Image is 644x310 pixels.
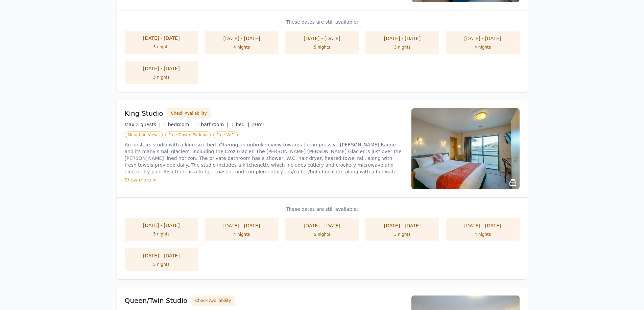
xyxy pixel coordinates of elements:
span: 1 bathroom | [196,122,229,127]
span: Free WiFi [213,132,238,138]
div: [DATE] - [DATE] [132,65,192,72]
div: 5 nights [292,45,352,50]
div: [DATE] - [DATE] [453,35,513,42]
span: Mountain Views [125,132,163,138]
div: [DATE] - [DATE] [132,252,192,259]
button: Check Availability [192,295,235,306]
div: Show more > [125,176,403,183]
span: 1 bed | [231,122,249,127]
div: 4 nights [212,45,272,50]
div: 4 nights [453,232,513,237]
div: 3 nights [132,75,192,80]
div: [DATE] - [DATE] [292,222,352,229]
div: 4 nights [212,232,272,237]
div: 3 nights [132,44,192,50]
div: 4 nights [453,45,513,50]
button: Check Availability [167,108,211,118]
span: 20m² [252,122,264,127]
span: 1 bedroom | [163,122,194,127]
div: [DATE] - [DATE] [372,222,432,229]
p: These dates are still available: [125,19,520,25]
div: 3 nights [132,231,192,237]
div: [DATE] - [DATE] [453,222,513,229]
div: 5 nights [292,232,352,237]
div: [DATE] - [DATE] [132,35,192,41]
div: [DATE] - [DATE] [212,35,272,42]
div: [DATE] - [DATE] [372,35,432,42]
span: Max 2 guests | [125,122,161,127]
div: [DATE] - [DATE] [132,222,192,229]
div: 3 nights [372,232,432,237]
div: 3 nights [372,45,432,50]
h3: King Studio [125,109,163,118]
h3: Queen/Twin Studio [125,296,188,305]
div: 5 nights [132,262,192,267]
div: [DATE] - [DATE] [212,222,272,229]
p: An upstairs studio with a king size bed. Offering an unbroken view towards the impressive [PERSON... [125,141,403,175]
p: These dates are still available: [125,206,520,213]
div: [DATE] - [DATE] [292,35,352,42]
span: Free Onsite Parking [165,132,211,138]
